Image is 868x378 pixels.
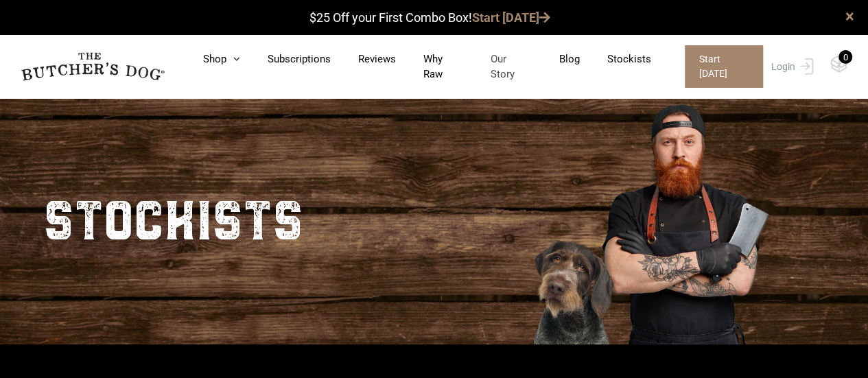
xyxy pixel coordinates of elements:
a: Why Raw [396,51,463,82]
a: Reviews [331,51,396,67]
a: Blog [531,51,579,67]
a: Subscriptions [240,51,331,67]
a: Start [DATE] [472,10,550,25]
a: Our Story [463,51,532,82]
img: Butcher_Large_3.png [511,87,786,344]
a: Start [DATE] [671,45,768,88]
h2: STOCKISTS [43,173,303,262]
a: Stockists [579,51,650,67]
img: TBD_Cart-Empty.png [830,55,847,73]
a: Login [768,45,813,88]
span: Start [DATE] [685,45,763,88]
div: 0 [838,50,852,64]
a: close [845,8,854,25]
a: Shop [176,51,240,67]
